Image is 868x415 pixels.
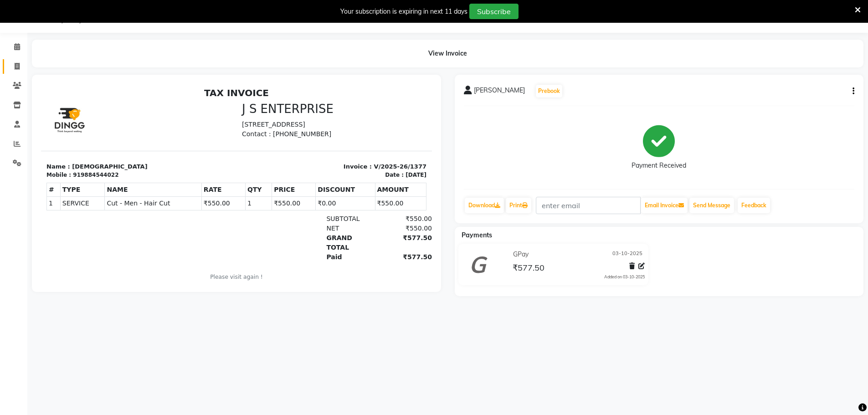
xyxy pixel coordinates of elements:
[204,99,231,113] th: QTY
[334,113,385,127] td: ₹550.00
[689,198,734,213] button: Send Message
[19,99,64,113] th: TYPE
[604,274,645,280] div: Added on 03-10-2025
[344,87,363,95] div: Date :
[32,87,77,95] div: 919884544022
[465,198,504,213] a: Download
[536,197,641,214] input: enter email
[334,99,385,113] th: AMOUNT
[612,250,642,259] span: 03-10-2025
[641,198,688,213] button: Email Invoice
[506,198,531,213] a: Print
[66,115,158,124] span: Cut - Men - Hair Cut
[231,99,275,113] th: PRICE
[160,113,204,127] td: ₹550.00
[513,250,529,259] span: GPay
[280,140,335,149] div: NET
[536,85,562,97] button: Prebook
[632,161,686,170] div: Payment Received
[32,40,863,67] div: View Invoice
[204,113,231,127] td: 1
[513,262,544,275] span: ₹577.50
[335,169,391,178] div: ₹577.50
[280,149,335,169] div: GRAND TOTAL
[160,99,204,113] th: RATE
[5,4,385,15] h2: TAX INVOICE
[335,149,391,169] div: ₹577.50
[335,140,391,149] div: ₹550.00
[201,36,385,46] p: [STREET_ADDRESS]
[5,87,30,95] div: Mobile :
[64,99,160,113] th: NAME
[201,78,385,87] p: Invoice : V/2025-26/1377
[462,231,492,239] span: Payments
[201,18,385,32] h3: J S ENTERPRISE
[280,130,335,140] div: SUBTOTAL
[335,130,391,140] div: ₹550.00
[6,113,20,127] td: 1
[5,189,385,197] p: Please visit again !
[275,99,334,113] th: DISCOUNT
[275,113,334,127] td: ₹0.00
[365,87,385,95] div: [DATE]
[5,78,190,87] p: Name : [DEMOGRAPHIC_DATA]
[19,113,64,127] td: SERVICE
[201,46,385,55] p: Contact : [PHONE_NUMBER]
[340,7,467,16] div: Your subscription is expiring in next 11 days
[469,4,519,19] button: Subscribe
[474,86,525,98] span: [PERSON_NAME]
[6,99,20,113] th: #
[280,169,335,178] div: Paid
[738,198,770,213] a: Feedback
[231,113,275,127] td: ₹550.00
